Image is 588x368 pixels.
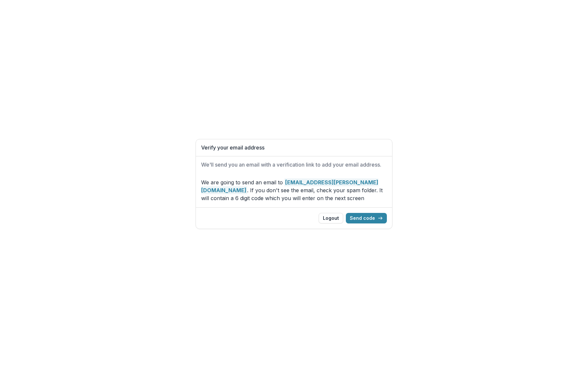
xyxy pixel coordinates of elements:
[346,213,387,223] button: Send code
[201,162,387,168] h2: We'll send you an email with a verification link to add your email address.
[201,178,387,202] p: We are going to send an email to . If you don't see the email, check your spam folder. It will co...
[319,213,343,223] button: Logout
[201,145,387,151] h1: Verify your email address
[201,178,378,194] strong: [EMAIL_ADDRESS][PERSON_NAME][DOMAIN_NAME]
